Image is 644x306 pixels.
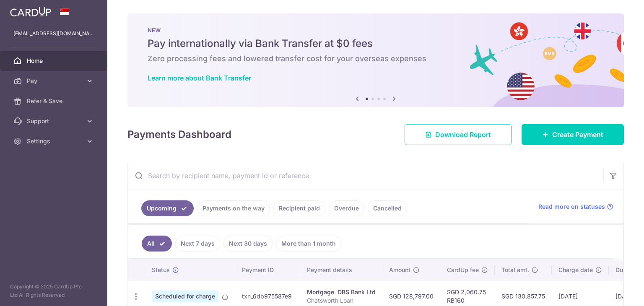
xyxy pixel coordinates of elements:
input: Search by recipient name, payment id or reference [128,162,603,189]
a: Next 7 days [175,236,220,252]
a: All [142,236,172,252]
h6: Zero processing fees and lowered transfer cost for your overseas expenses [148,54,604,64]
span: Total amt. [501,266,529,274]
img: Bank transfer banner [127,13,624,107]
h4: Payments Dashboard [127,127,231,142]
h5: Pay internationally via Bank Transfer at $0 fees [148,37,604,50]
th: Payment details [300,259,382,281]
a: Recipient paid [273,200,325,216]
span: Read more on statuses [538,202,605,211]
a: Create Payment [522,124,624,145]
img: CardUp [10,7,51,17]
a: Cancelled [368,200,407,216]
p: Chatsworth Loan [307,296,376,305]
a: Download Report [405,124,512,145]
a: Payments on the way [197,200,270,216]
span: Download Report [435,130,491,140]
span: Amount [389,266,410,274]
span: Pay [27,77,82,85]
span: Refer & Save [27,97,82,105]
a: Read more on statuses [538,202,613,211]
a: More than 1 month [276,236,341,252]
th: Payment ID [235,259,300,281]
span: Settings [27,137,82,145]
a: Upcoming [141,200,194,216]
div: Mortgage. DBS Bank Ltd [307,288,376,296]
span: Charge date [558,266,593,274]
p: [EMAIL_ADDRESS][DOMAIN_NAME] [13,29,94,38]
span: Home [27,57,82,65]
span: Status [152,266,170,274]
a: Overdue [329,200,364,216]
a: Next 30 days [223,236,273,252]
span: Support [27,117,82,125]
span: Due date [615,266,641,274]
a: Learn more about Bank Transfer [148,74,251,82]
span: Create Payment [552,130,603,140]
p: NEW [148,27,604,34]
span: Scheduled for charge [152,290,218,302]
span: CardUp fee [447,266,479,274]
